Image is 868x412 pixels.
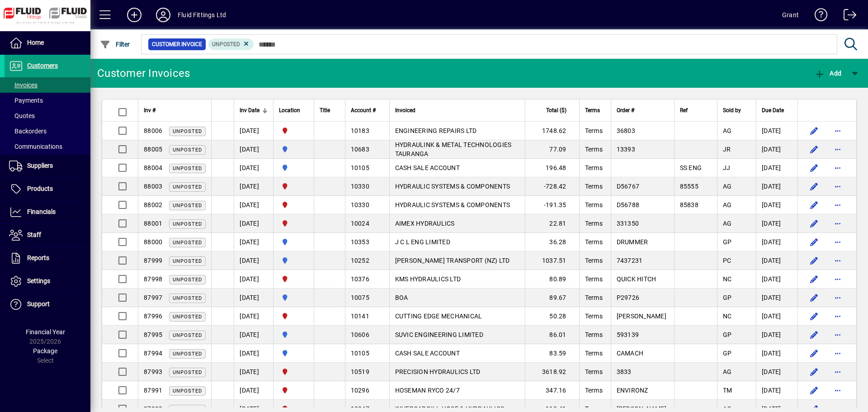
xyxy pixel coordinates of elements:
[144,127,162,134] span: 88006
[395,257,510,264] span: [PERSON_NAME] TRANSPORT (NZ) LTD
[525,177,579,196] td: -728.42
[756,363,797,381] td: [DATE]
[320,105,330,115] span: Title
[234,159,273,177] td: [DATE]
[144,238,162,246] span: 88000
[617,313,666,320] span: [PERSON_NAME]
[5,93,90,108] a: Payments
[234,307,273,326] td: [DATE]
[585,257,603,264] span: Terms
[5,155,90,177] a: Suppliers
[279,200,308,210] span: CHRISTCHURCH
[395,220,455,227] span: AIMEX HYDRAULICS
[830,383,845,398] button: More options
[395,141,512,157] span: HYDRAULINK & METAL TECHNOLOGIES TAURANGA
[812,65,844,81] button: Add
[782,8,799,22] div: Grant
[351,127,369,134] span: 10183
[585,368,603,375] span: Terms
[546,105,566,115] span: Total ($)
[723,257,731,264] span: PC
[240,105,259,115] span: Inv Date
[723,238,732,246] span: GP
[723,350,732,357] span: GP
[680,105,688,115] span: Ref
[585,294,603,301] span: Terms
[756,159,797,177] td: [DATE]
[617,105,634,115] span: Order #
[807,123,821,138] button: Edit
[173,147,202,153] span: Unposted
[531,105,575,115] div: Total ($)
[617,201,640,208] span: D56788
[97,66,190,81] div: Customer Invoices
[173,203,202,208] span: Unposted
[808,2,828,31] a: Knowledge Base
[234,381,273,400] td: [DATE]
[756,326,797,344] td: [DATE]
[98,36,132,52] button: Filter
[525,381,579,400] td: 347.16
[723,105,741,115] span: Sold by
[807,383,821,398] button: Edit
[173,184,202,190] span: Unposted
[351,164,369,171] span: 10105
[585,146,603,153] span: Terms
[395,183,510,190] span: HYDRAULIC SYSTEMS & COMPONENTS
[585,313,603,320] span: Terms
[351,238,369,246] span: 10353
[830,309,845,323] button: More options
[680,201,698,208] span: 85838
[5,123,90,139] a: Backorders
[617,146,635,153] span: 13393
[173,351,202,357] span: Unposted
[723,368,732,375] span: AG
[144,313,162,320] span: 87996
[144,146,162,153] span: 88005
[9,128,47,135] span: Backorders
[234,177,273,196] td: [DATE]
[5,77,90,93] a: Invoices
[120,7,149,23] button: Add
[144,387,162,394] span: 87991
[279,237,308,247] span: AUCKLAND
[26,328,65,336] span: Financial Year
[208,38,254,50] mat-chip: Customer Invoice Status: Unposted
[762,105,792,115] div: Due Date
[27,39,44,46] span: Home
[617,331,639,338] span: 593139
[279,105,300,115] span: Location
[680,105,712,115] div: Ref
[5,247,90,270] a: Reports
[5,108,90,123] a: Quotes
[279,126,308,136] span: CHRISTCHURCH
[212,41,240,47] span: Unposted
[723,294,732,301] span: GP
[234,289,273,307] td: [DATE]
[807,198,821,212] button: Edit
[807,216,821,231] button: Edit
[723,313,732,320] span: NC
[144,275,162,283] span: 87998
[807,235,821,249] button: Edit
[144,105,206,115] div: Inv #
[807,272,821,286] button: Edit
[234,363,273,381] td: [DATE]
[9,143,62,150] span: Communications
[807,309,821,323] button: Edit
[762,105,784,115] span: Due Date
[395,201,510,208] span: HYDRAULIC SYSTEMS & COMPONENTS
[234,122,273,140] td: [DATE]
[395,294,408,301] span: BOA
[830,346,845,360] button: More options
[144,257,162,264] span: 87999
[395,275,461,283] span: KMS HYDRAULICS LTD
[152,40,202,49] span: Customer Invoice
[27,208,56,215] span: Financials
[234,196,273,214] td: [DATE]
[617,350,644,357] span: CAMACH
[830,290,845,305] button: More options
[525,251,579,270] td: 1037.51
[617,183,640,190] span: D56767
[617,387,648,394] span: ENVIRONZ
